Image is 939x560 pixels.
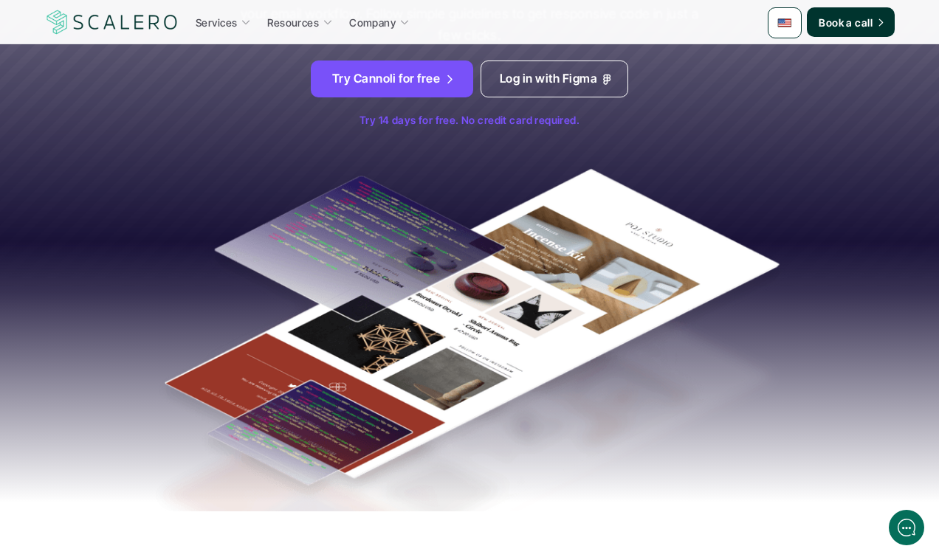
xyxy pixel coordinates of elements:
[311,61,473,97] a: Try Cannoli for free
[23,196,272,225] button: New conversation
[481,61,628,97] a: Log in with Figma
[807,7,895,37] a: Book a call
[819,15,873,30] p: Book a call
[22,98,273,169] h2: Let us know if we can help with lifecycle marketing.
[332,69,441,89] p: Try Cannoli for free
[27,112,912,128] p: Try 14 days for free. No credit card required.
[267,15,319,30] p: Resources
[95,204,177,216] span: New conversation
[196,15,237,30] p: Services
[22,72,273,95] h1: Hi! Welcome to [GEOGRAPHIC_DATA].
[500,69,597,89] p: Log in with Figma
[889,510,924,545] iframe: gist-messenger-bubble-iframe
[123,465,187,474] span: We run on Gist
[44,9,180,35] a: Scalero company logotype
[44,8,180,36] img: Scalero company logotype
[777,15,792,30] img: 🇺🇸
[349,15,396,30] p: Company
